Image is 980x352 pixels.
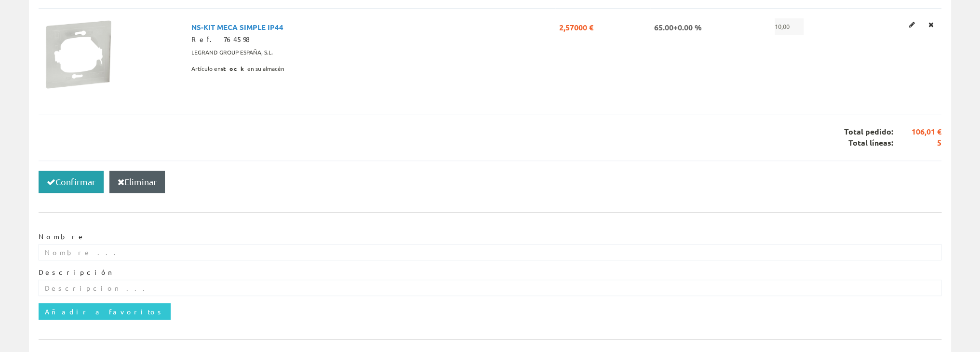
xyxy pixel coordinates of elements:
[559,18,593,35] span: 2,57000 €
[39,244,941,260] input: Nombre ...
[893,137,941,149] span: 5
[775,18,804,35] span: 10,00
[39,268,114,277] label: Descripción
[191,35,473,44] div: Ref. 764598
[39,232,85,242] label: Nombre
[42,18,115,91] img: Foto artículo NS-KIT MECA SIMPLE IP44 (150x150)
[39,171,104,193] button: Confirmar
[39,303,171,320] input: Añadir a favoritos
[191,18,283,35] span: NS-KIT MECA SIMPLE IP44
[39,280,941,296] input: Descripcion ...
[906,18,918,31] a: Editar
[39,114,941,161] div: Total pedido: Total líneas:
[191,44,273,61] span: LEGRAND GROUP ESPAÑA, S.L.
[654,18,702,35] span: 65.00+0.00 %
[109,171,165,193] button: Eliminar
[893,126,941,137] span: 106,01 €
[191,61,284,77] span: Artículo en en su almacén
[221,65,247,72] b: stock
[926,18,937,31] a: Eliminar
